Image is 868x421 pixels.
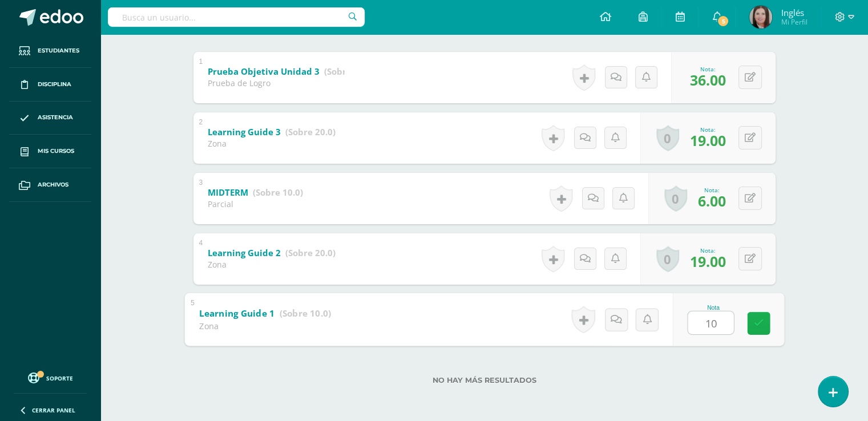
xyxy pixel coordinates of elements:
span: 19.00 [690,131,726,150]
div: Nota: [690,65,726,73]
span: Archivos [38,180,68,189]
b: Prueba Objetiva Unidad 3 [208,66,320,77]
div: Zona [208,259,336,270]
a: 0 [656,125,679,151]
a: Learning Guide 2 (Sobre 20.0) [208,244,336,262]
a: MIDTERM (Sobre 10.0) [208,184,303,202]
div: Nota: [690,246,726,254]
a: Mis cursos [9,135,91,168]
strong: (Sobre 40.0) [324,66,374,77]
span: 5 [717,15,729,27]
div: Prueba de Logro [208,78,345,88]
input: 0-10.0 [688,311,733,334]
a: 0 [664,185,687,212]
strong: (Sobre 20.0) [285,247,336,258]
span: 19.00 [690,252,726,271]
span: 36.00 [690,70,726,90]
a: Estudiantes [9,34,91,68]
input: Busca un usuario... [108,7,365,27]
a: 0 [656,246,679,272]
strong: (Sobre 10.0) [279,307,331,319]
a: Asistencia [9,102,91,135]
span: Mis cursos [38,147,74,156]
b: Learning Guide 2 [208,247,281,258]
a: Learning Guide 1 (Sobre 10.0) [199,304,331,322]
img: e03ec1ec303510e8e6f60bf4728ca3bf.png [749,6,772,29]
a: Archivos [9,168,91,202]
span: Inglés [781,7,807,18]
span: Asistencia [38,113,73,122]
span: Estudiantes [38,46,79,55]
span: Mi Perfil [781,17,807,27]
div: Nota: [698,186,726,194]
div: Nota [687,304,739,310]
a: Prueba Objetiva Unidad 3 (Sobre 40.0) [208,63,374,81]
span: Disciplina [38,80,71,89]
span: Cerrar panel [32,406,75,414]
b: Learning Guide 1 [199,307,274,319]
b: MIDTERM [208,187,248,198]
label: No hay más resultados [193,376,776,384]
strong: (Sobre 10.0) [253,187,303,198]
strong: (Sobre 20.0) [285,126,336,137]
span: 6.00 [698,191,726,211]
b: Learning Guide 3 [208,126,281,137]
a: Learning Guide 3 (Sobre 20.0) [208,123,336,141]
a: Soporte [14,370,87,385]
a: Disciplina [9,68,91,102]
div: Zona [208,138,336,149]
div: Nota: [690,126,726,133]
div: Zona [199,319,331,331]
span: Soporte [46,374,73,382]
div: Parcial [208,199,303,209]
